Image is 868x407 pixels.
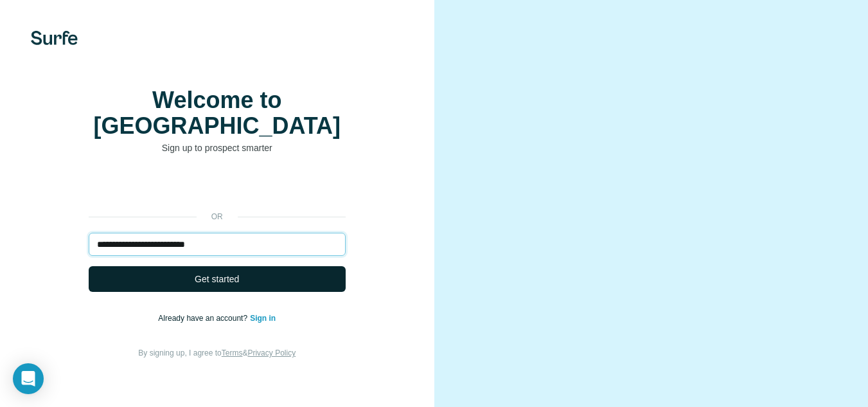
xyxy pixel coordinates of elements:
[138,348,296,357] span: By signing up, I agree to &
[222,348,243,357] a: Terms
[82,174,352,202] iframe: Sign in with Google Button
[89,87,346,139] h1: Welcome to [GEOGRAPHIC_DATA]
[89,141,346,154] p: Sign up to prospect smarter
[197,211,238,222] p: or
[89,266,346,292] button: Get started
[250,314,276,323] a: Sign in
[195,273,239,285] span: Get started
[31,31,78,45] img: Surfe's logo
[247,348,296,357] a: Privacy Policy
[13,363,44,394] div: Open Intercom Messenger
[158,314,250,323] span: Already have an account?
